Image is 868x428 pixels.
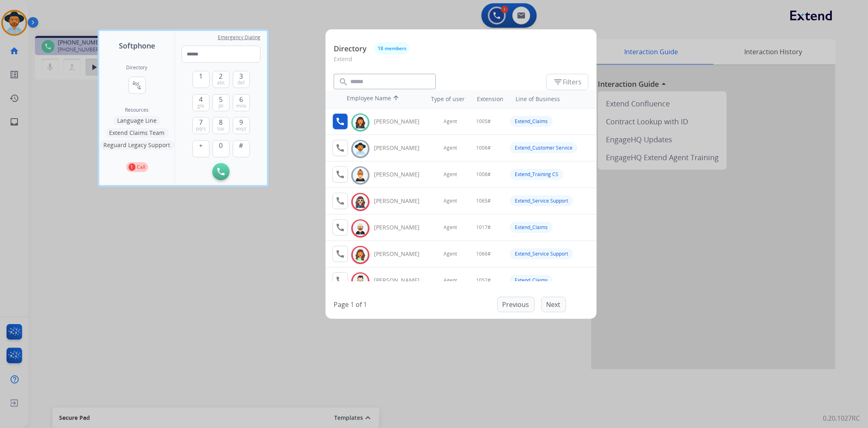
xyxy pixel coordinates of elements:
[420,91,469,107] th: Type of user
[335,276,345,285] mat-icon: call
[197,103,204,109] span: ghi
[356,300,362,309] p: of
[339,77,348,87] mat-icon: search
[553,77,582,87] span: Filters
[510,222,553,233] div: Extend_Claims
[239,117,243,127] span: 9
[391,94,401,104] mat-icon: arrow_upward
[335,196,345,206] mat-icon: call
[192,117,210,134] button: 7pqrs
[192,140,210,157] button: +
[444,171,457,178] span: Agent
[476,198,491,204] span: 1065#
[219,103,223,109] span: jkl
[132,80,142,90] mat-icon: connect_without_contact
[374,117,429,126] div: [PERSON_NAME]
[212,140,230,157] button: 0
[219,71,223,81] span: 2
[238,79,245,86] span: def
[510,169,563,180] div: Extend_Training CS
[125,107,149,113] span: Resources
[354,143,366,155] img: avatar
[212,71,230,88] button: 2abc
[127,64,148,71] h2: Directory
[105,128,169,138] button: Extend Claims Team
[233,140,250,157] button: #
[510,142,577,153] div: Extend_Customer Service
[233,71,250,88] button: 3def
[212,94,230,111] button: 5jkl
[374,144,429,152] div: [PERSON_NAME]
[335,117,345,126] mat-icon: call
[510,275,553,286] div: Extend_Claims
[335,143,345,153] mat-icon: call
[354,169,366,182] img: avatar
[218,126,225,132] span: tuv
[129,163,136,171] p: 1
[119,40,155,51] span: Softphone
[512,91,593,107] th: Line of Business
[510,116,553,127] div: Extend_Claims
[476,118,491,125] span: 1005#
[199,95,203,104] span: 4
[374,276,429,285] div: [PERSON_NAME]
[335,249,345,259] mat-icon: call
[239,95,243,104] span: 6
[137,163,146,171] p: Call
[354,196,366,208] img: avatar
[236,103,246,109] span: mno
[476,224,491,231] span: 1017#
[217,168,225,175] img: call-button
[444,118,457,125] span: Agent
[374,170,429,179] div: [PERSON_NAME]
[219,95,223,104] span: 5
[199,117,203,127] span: 7
[199,141,203,150] span: +
[199,71,203,81] span: 1
[444,198,457,204] span: Agent
[476,277,491,284] span: 1052#
[334,43,367,54] p: Directory
[444,145,457,151] span: Agent
[510,248,573,259] div: Extend_Service Support
[375,42,409,55] button: 18 members
[354,249,366,261] img: avatar
[354,116,366,129] img: avatar
[196,126,206,132] span: pqrs
[219,117,223,127] span: 8
[192,71,210,88] button: 1
[236,126,247,132] span: wxyz
[553,77,563,87] mat-icon: filter_list
[334,55,588,70] p: Extend
[335,170,345,179] mat-icon: call
[444,277,457,284] span: Agent
[233,94,250,111] button: 6mno
[546,74,588,90] button: Filters
[218,34,260,41] span: Emergency Dialing
[374,223,429,232] div: [PERSON_NAME]
[113,116,161,126] button: Language Line
[374,250,429,258] div: [PERSON_NAME]
[192,94,210,111] button: 4ghi
[212,117,230,134] button: 8tuv
[444,251,457,257] span: Agent
[335,223,345,232] mat-icon: call
[354,275,366,288] img: avatar
[126,162,148,172] button: 1Call
[473,91,507,107] th: Extension
[823,413,860,423] p: 0.20.1027RC
[239,71,243,81] span: 3
[343,90,416,108] th: Employee Name
[233,117,250,134] button: 9wxyz
[100,140,175,150] button: Reguard Legacy Support
[510,195,573,206] div: Extend_Service Support
[374,197,429,205] div: [PERSON_NAME]
[217,79,225,86] span: abc
[444,224,457,231] span: Agent
[219,141,223,150] span: 0
[476,251,491,257] span: 1066#
[354,222,366,235] img: avatar
[334,300,349,309] p: Page
[476,171,491,178] span: 1008#
[239,141,243,150] span: #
